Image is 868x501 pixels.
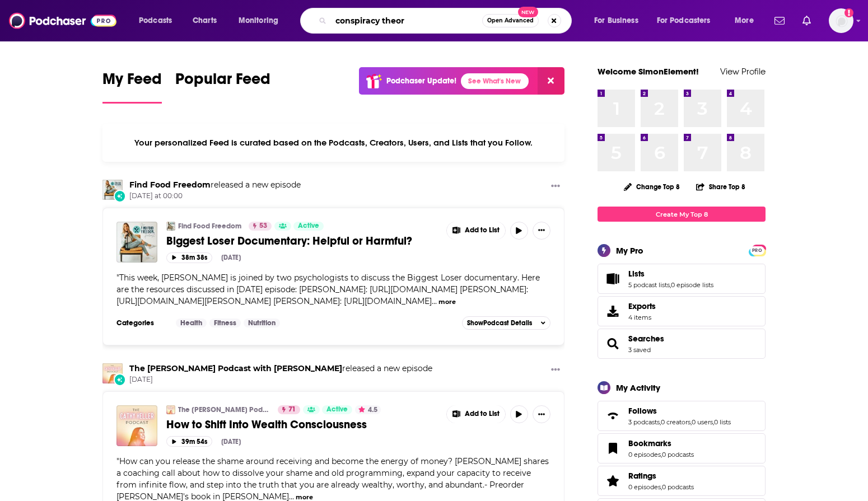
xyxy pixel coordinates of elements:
[331,12,482,30] input: Search podcasts, credits, & more...
[690,418,692,426] span: ,
[601,336,624,352] a: Searches
[116,222,157,263] a: Biggest Loser Documentary: Helpful or Harmful?
[129,180,211,190] a: Find Food Freedom
[326,404,348,415] span: Active
[102,69,162,95] span: My Feed
[231,12,293,30] button: open menu
[616,382,660,393] div: My Activity
[628,438,671,448] span: Bookmarks
[355,405,381,414] button: 4.5
[671,281,713,289] a: 0 episode lists
[660,418,661,426] span: ,
[221,438,241,446] div: [DATE]
[727,12,768,30] button: open menu
[628,483,661,491] a: 0 episodes
[657,13,711,29] span: For Podcasters
[628,406,731,416] a: Follows
[298,221,319,232] span: Active
[129,375,432,385] span: [DATE]
[447,405,505,423] button: Show More Button
[735,13,754,29] span: More
[844,8,853,17] svg: Add a profile image
[487,18,534,24] span: Open Advanced
[166,234,412,248] span: Biggest Loser Documentary: Helpful or Harmful?
[386,76,456,86] p: Podchaser Update!
[616,245,643,256] div: My Pro
[533,405,550,423] button: Show More Button
[696,176,746,198] button: Share Top 8
[628,301,656,311] span: Exports
[628,406,657,416] span: Follows
[175,69,270,95] span: Popular Feed
[139,13,172,29] span: Podcasts
[692,418,713,426] a: 0 users
[650,12,727,30] button: open menu
[239,13,278,29] span: Monitoring
[116,273,540,306] span: "
[598,329,766,359] span: Searches
[798,11,815,30] a: Show notifications dropdown
[598,207,766,222] a: Create My Top 8
[462,316,550,330] button: ShowPodcast Details
[720,66,766,77] a: View Profile
[628,451,661,458] a: 0 episodes
[102,363,123,383] img: The Cathy Heller Podcast with Cathy Heller
[249,222,272,231] a: 53
[116,273,540,306] span: This week, [PERSON_NAME] is joined by two psychologists to discuss the Biggest Loser documentary....
[714,418,731,426] a: 0 lists
[547,363,564,377] button: Show More Button
[129,363,432,374] h3: released a new episode
[166,418,367,432] span: How to Shift Into Wealth Consciousness
[586,12,652,30] button: open menu
[628,313,656,321] span: 4 items
[661,451,662,458] span: ,
[293,222,324,231] a: Active
[311,8,582,34] div: Search podcasts, credits, & more...
[166,405,175,414] a: The Cathy Heller Podcast with Cathy Heller
[131,12,186,30] button: open menu
[518,7,538,17] span: New
[176,319,207,327] a: Health
[628,281,670,289] a: 5 podcast lists
[467,319,532,327] span: Show Podcast Details
[670,281,671,289] span: ,
[461,73,529,89] a: See What's New
[116,405,157,446] a: How to Shift Into Wealth Consciousness
[209,319,241,327] a: Fitness
[114,190,126,202] div: New Episode
[661,483,662,491] span: ,
[178,405,270,414] a: The [PERSON_NAME] Podcast with [PERSON_NAME]
[617,180,687,194] button: Change Top 8
[278,405,300,414] a: 71
[598,433,766,463] span: Bookmarks
[628,269,645,279] span: Lists
[166,418,438,432] a: How to Shift Into Wealth Consciousness
[166,436,212,447] button: 39m 54s
[829,8,853,33] button: Show profile menu
[166,222,175,231] img: Find Food Freedom
[193,13,217,29] span: Charts
[628,471,694,481] a: Ratings
[129,180,301,190] h3: released a new episode
[9,10,116,31] a: Podchaser - Follow, Share and Rate Podcasts
[713,418,714,426] span: ,
[129,191,301,201] span: [DATE] at 00:00
[533,222,550,240] button: Show More Button
[598,66,699,77] a: Welcome SimonElement!
[594,13,638,29] span: For Business
[102,180,123,200] img: Find Food Freedom
[175,69,270,104] a: Popular Feed
[166,234,438,248] a: Biggest Loser Documentary: Helpful or Harmful?
[662,451,694,458] a: 0 podcasts
[750,246,764,255] span: PRO
[628,471,656,481] span: Ratings
[829,8,853,33] img: User Profile
[628,418,660,426] a: 3 podcasts
[628,334,664,344] a: Searches
[166,252,212,263] button: 38m 38s
[829,8,853,33] span: Logged in as SimonElement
